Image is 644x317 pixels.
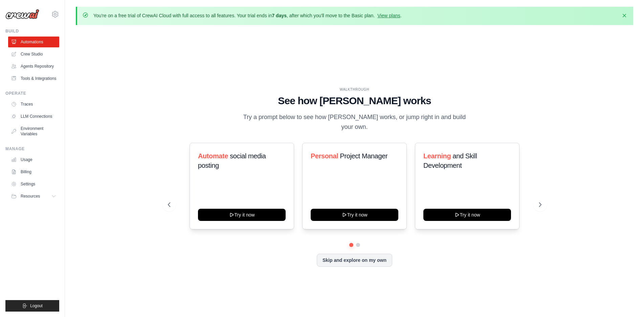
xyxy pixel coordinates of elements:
[5,9,39,19] img: Logo
[5,91,59,96] div: Operate
[340,152,387,160] span: Project Manager
[5,300,59,312] button: Logout
[8,49,59,60] a: Crew Studio
[5,28,59,34] div: Build
[311,209,398,221] button: Try it now
[8,179,59,189] a: Settings
[8,61,59,72] a: Agents Repository
[93,12,402,19] p: You're on a free trial of CrewAI Cloud with full access to all features. Your trial ends in , aft...
[198,152,228,160] span: Automate
[377,13,400,18] a: View plans
[8,166,59,177] a: Billing
[423,209,511,221] button: Try it now
[198,209,286,221] button: Try it now
[423,152,451,160] span: Learning
[8,123,59,139] a: Environment Variables
[5,146,59,152] div: Manage
[8,191,59,202] button: Resources
[168,87,541,92] div: WALKTHROUGH
[311,152,338,160] span: Personal
[8,37,59,47] a: Automations
[317,254,392,267] button: Skip and explore on my own
[168,95,541,107] h1: See how [PERSON_NAME] works
[8,111,59,122] a: LLM Connections
[21,194,40,199] span: Resources
[8,99,59,110] a: Traces
[8,73,59,84] a: Tools & Integrations
[8,154,59,165] a: Usage
[241,112,468,132] p: Try a prompt below to see how [PERSON_NAME] works, or jump right in and build your own.
[272,13,287,18] strong: 7 days
[198,152,266,169] span: social media posting
[30,303,43,309] span: Logout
